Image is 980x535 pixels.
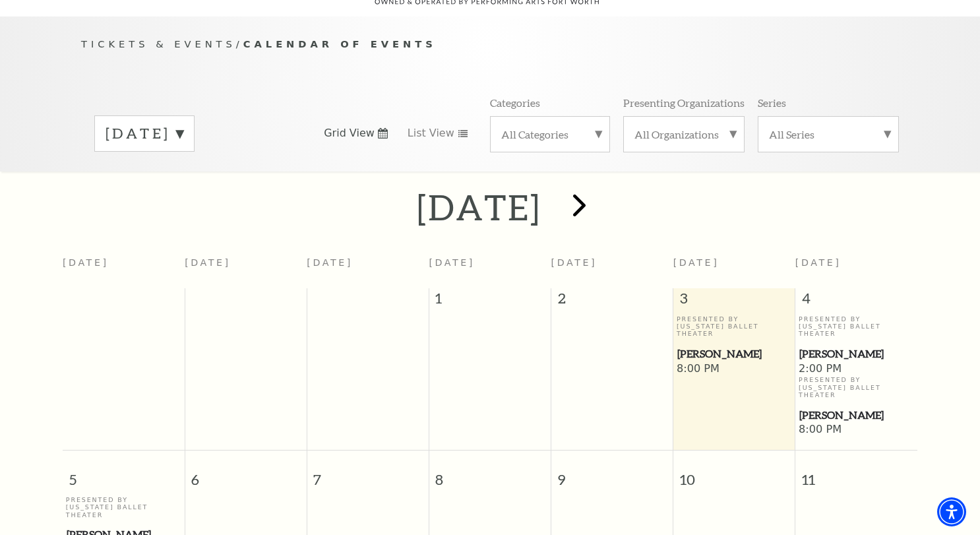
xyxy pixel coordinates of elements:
button: next [554,184,602,231]
th: [DATE] [63,249,185,288]
p: Presented By [US_STATE] Ballet Theater [799,376,914,398]
div: Accessibility Menu [937,497,966,526]
span: 7 [307,451,429,496]
p: Presented By [US_STATE] Ballet Theater [799,315,914,338]
span: 5 [63,451,185,496]
span: Grid View [324,126,375,141]
span: 8:00 PM [677,362,792,377]
span: 6 [185,451,307,496]
span: [PERSON_NAME] [799,346,913,362]
span: 9 [551,451,673,496]
h2: [DATE] [417,186,541,228]
span: [DATE] [429,257,475,268]
span: [DATE] [673,257,720,268]
span: Tickets & Events [81,38,236,49]
p: / [81,36,899,53]
th: [DATE] [307,249,429,288]
label: All Categories [501,127,599,141]
p: Series [758,96,786,110]
span: List View [408,126,454,141]
span: 8 [429,451,551,496]
label: All Series [769,127,888,141]
span: 10 [673,451,795,496]
p: Presented By [US_STATE] Ballet Theater [66,496,181,519]
p: Presenting Organizations [623,96,745,110]
span: 11 [795,451,917,496]
span: [PERSON_NAME] [799,407,913,424]
th: [DATE] [185,249,307,288]
span: 3 [673,288,795,315]
p: Categories [490,96,540,110]
label: All Organizations [634,127,733,141]
span: Calendar of Events [243,38,437,49]
label: [DATE] [106,123,183,144]
span: 8:00 PM [799,423,914,437]
span: 2 [551,288,673,315]
span: [DATE] [551,257,597,268]
span: 4 [795,288,917,315]
span: 1 [429,288,551,315]
span: [DATE] [795,257,842,268]
span: [PERSON_NAME] [677,346,791,362]
span: 2:00 PM [799,362,914,377]
p: Presented By [US_STATE] Ballet Theater [677,315,792,338]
